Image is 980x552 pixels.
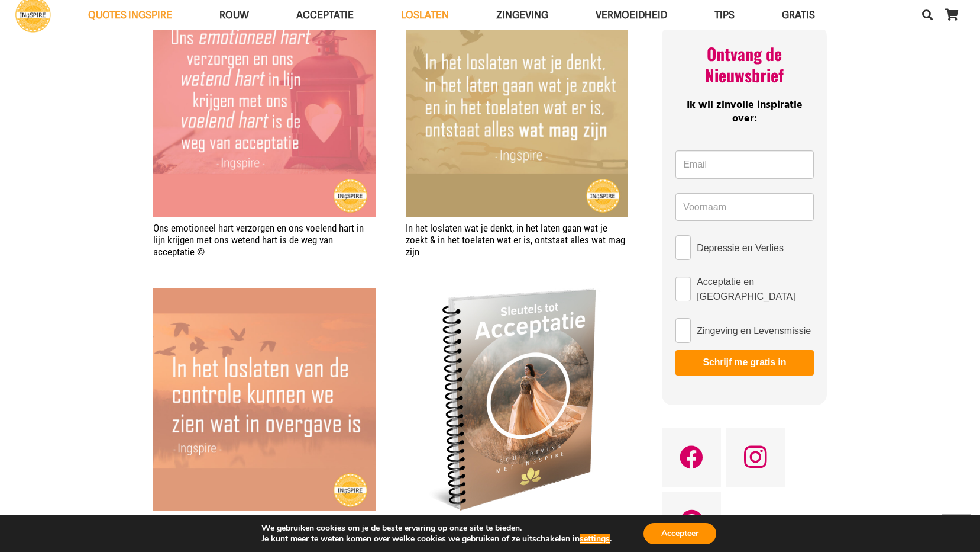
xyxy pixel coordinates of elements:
[705,41,784,87] span: Ontvang de Nieuwsbrief
[697,323,811,338] span: Zingeving en Levensmissie
[675,193,813,222] input: Voornaam
[675,150,813,179] input: Email
[406,222,625,258] a: In het loslaten wat je denkt, in het laten gaan wat je zoekt & in het toelaten wat er is, ontstaa...
[662,428,721,487] a: Facebook
[496,9,548,21] span: Zingeving
[596,9,667,21] span: VERMOEIDHEID
[782,9,815,21] span: GRATIS
[643,523,716,544] button: Accepteer
[726,428,785,487] a: Instagram
[296,9,354,21] span: Acceptatie
[662,492,721,551] a: Pinterest
[401,9,449,21] span: Loslaten
[697,240,784,255] span: Depressie en Verlies
[153,288,376,511] img: Spreuk over controle loslaten om te accepteren wat is - citaat van Ingspire
[261,523,612,534] p: We gebruiken cookies om je de beste ervaring op onze site te bieden.
[675,318,691,343] input: Zingeving en Levensmissie
[675,277,691,301] input: Acceptatie en [GEOGRAPHIC_DATA]
[697,274,813,304] span: Acceptatie en [GEOGRAPHIC_DATA]
[675,350,813,375] button: Schrijf me gratis in
[219,9,249,21] span: ROUW
[942,514,971,543] a: Terug naar top
[261,534,612,544] p: Je kunt meer te weten komen over welke cookies we gebruiken of ze uitschakelen in .
[687,97,803,127] span: Ik wil zinvolle inspiratie over:
[153,288,376,511] a: In het loslaten van de controle kunnen we zien wat in overgave is – citaat van Ingspire
[88,9,172,21] span: QUOTES INGSPIRE
[406,288,628,511] img: Leren accepteren hoe doe je dat? Alles over acceptatie in dit prachtige eboekje Sleutels tot Acce...
[153,222,364,258] a: Ons emotioneel hart verzorgen en ons voelend hart in lijn krijgen met ons wetend hart is de weg v...
[714,9,735,21] span: TIPS
[406,288,628,511] a: Belangrijke sleutels bij acceptatie
[580,534,610,544] button: settings
[675,235,691,260] input: Depressie en Verlies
